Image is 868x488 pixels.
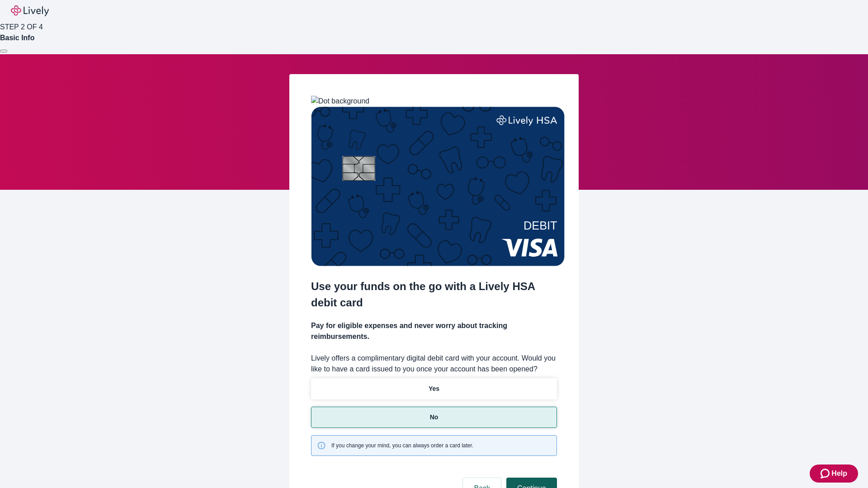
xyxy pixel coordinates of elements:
span: Help [831,468,847,479]
p: Yes [429,384,439,394]
span: If you change your mind, you can always order a card later. [331,441,473,450]
label: Lively offers a complimentary digital debit card with your account. Would you like to have a card... [311,353,557,375]
h4: Pay for eligible expenses and never worry about tracking reimbursements. [311,320,557,342]
img: Lively [11,5,49,16]
img: Debit card [311,107,565,266]
button: Yes [311,378,557,399]
button: Zendesk support iconHelp [810,465,858,483]
h2: Use your funds on the go with a Lively HSA debit card [311,278,557,311]
button: No [311,407,557,428]
p: No [430,413,439,422]
img: Dot background [311,96,369,107]
svg: Zendesk support icon [821,468,831,479]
